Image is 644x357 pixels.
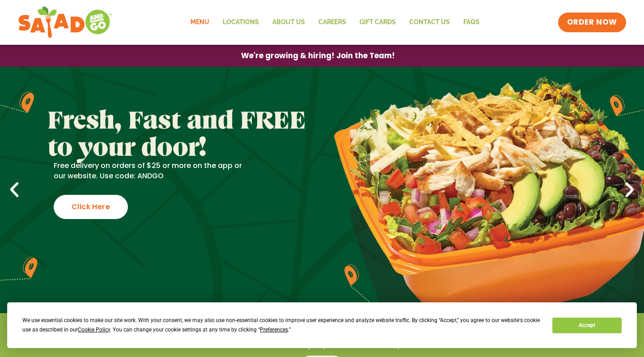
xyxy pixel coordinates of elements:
[22,316,542,335] div: We use essential cookies to make our site work. With your consent, we may also use non-essential ...
[54,161,249,181] p: Free delivery on orders of $25 or more on the app or our website. Use code: ANDGO
[18,4,112,40] img: new-SAG-logo-768×292
[241,52,395,60] span: We're growing & hiring! Join the Team!
[54,195,128,219] div: Click Here
[552,318,621,333] button: Accept
[184,12,216,33] a: Menu
[184,12,486,33] nav: Menu
[312,12,353,33] a: Careers
[266,12,312,33] a: About Us
[457,12,486,33] a: FAQs
[620,180,640,200] div: Next slide
[216,12,266,33] a: Locations
[402,12,457,33] a: Contact Us
[4,180,24,200] div: Previous slide
[78,327,110,333] span: Cookie Policy
[7,302,637,348] div: Cookie Consent Prompt
[260,327,288,333] span: Preferences
[353,12,402,33] a: GIFT CARDS
[228,45,408,66] a: We're growing & hiring! Join the Team!
[567,17,617,28] span: ORDER NOW
[558,13,626,32] a: ORDER NOW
